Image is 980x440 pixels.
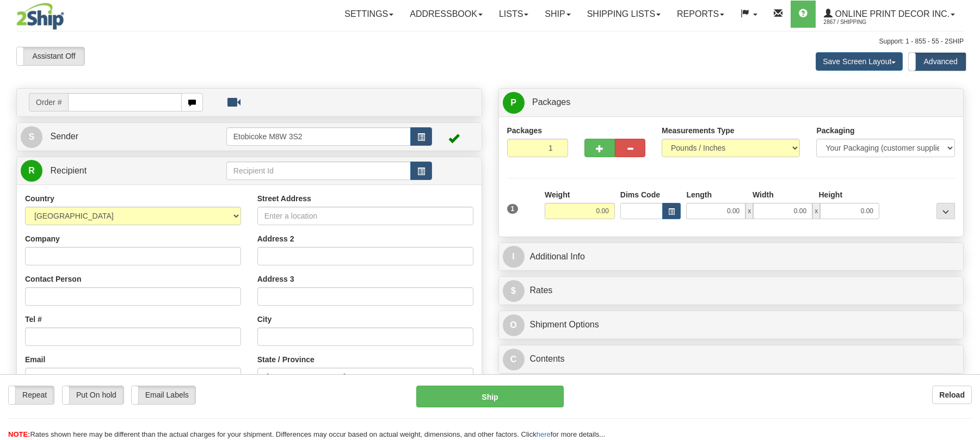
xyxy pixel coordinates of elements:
button: Save Screen Layout [816,52,903,71]
label: Height [819,189,843,200]
span: Sender [50,132,78,141]
a: R Recipient [21,160,204,182]
span: C [503,349,525,370]
span: S [21,126,42,148]
span: x [745,203,753,219]
a: here [537,430,551,438]
label: Repeat [9,386,54,404]
a: S Sender [21,126,226,148]
a: IAdditional Info [503,246,960,268]
label: Address 2 [257,233,294,244]
a: Ship [537,1,578,28]
label: Put On hold [63,386,123,404]
label: City [257,314,272,325]
span: R [21,160,42,182]
a: OShipment Options [503,314,960,336]
label: Address 3 [257,274,294,284]
label: Contact Person [25,274,81,284]
span: O [503,314,525,336]
span: x [812,203,820,219]
label: Dims Code [620,189,660,200]
img: logo2867.jpg [16,3,64,30]
span: 2867 / Shipping [824,17,905,28]
label: Email Labels [132,386,195,404]
span: I [503,246,525,268]
div: ... [936,203,955,219]
a: Addressbook [402,1,491,28]
a: CContents [503,348,960,370]
b: Reload [939,391,965,399]
a: P Packages [503,91,960,114]
button: Ship [416,386,563,407]
input: Enter a location [257,207,473,225]
span: Recipient [50,166,87,175]
label: Measurements Type [662,125,735,136]
a: Settings [336,1,402,28]
label: Country [25,193,54,204]
label: Street Address [257,193,311,204]
label: State / Province [257,354,315,365]
a: Shipping lists [579,1,669,28]
a: Online Print Decor Inc. 2867 / Shipping [816,1,963,28]
span: Order # [29,93,68,111]
span: Online Print Decor Inc. [833,9,950,18]
a: Reports [669,1,732,28]
input: Recipient Id [226,162,411,180]
label: Weight [545,189,570,200]
a: Lists [491,1,537,28]
span: Packages [532,97,570,107]
span: $ [503,280,525,302]
a: $Rates [503,280,960,302]
label: Length [686,189,712,200]
label: Advanced [909,53,966,71]
span: P [503,92,525,114]
label: Company [25,233,60,244]
div: Support: 1 - 855 - 55 - 2SHIP [16,37,964,46]
label: Packaging [816,125,854,136]
label: Email [25,354,45,365]
span: NOTE: [8,430,30,438]
iframe: chat widget [955,164,979,275]
button: Reload [932,386,972,404]
input: Sender Id [226,127,411,146]
span: 1 [507,204,519,214]
label: Width [753,189,774,200]
label: Packages [507,125,543,136]
label: Tel # [25,314,42,325]
label: Assistant Off [17,47,84,65]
